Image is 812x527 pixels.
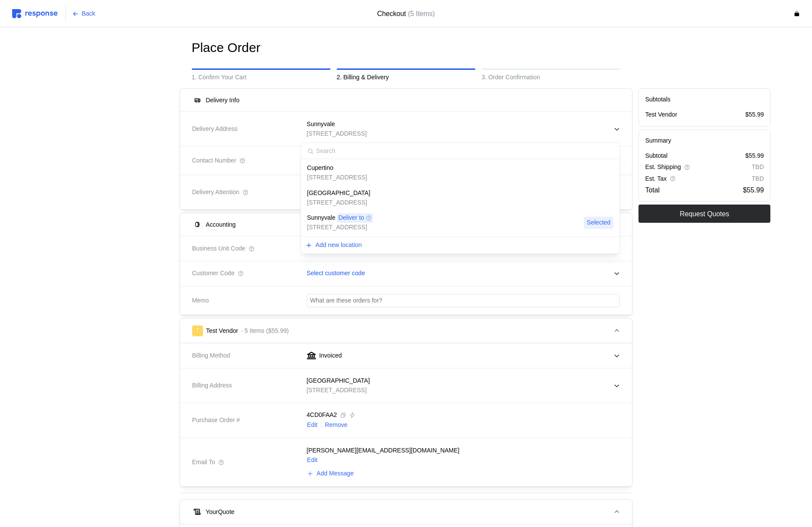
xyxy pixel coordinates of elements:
[645,95,764,104] h5: Subtotals
[752,163,764,172] p: TBD
[192,188,239,197] span: Delivery Attention
[587,218,610,228] p: Selected
[192,156,236,166] span: Contact Number
[206,96,239,105] h5: Delivery Info
[745,110,764,120] p: $55.99
[180,500,632,524] button: YourQuote
[325,420,347,430] p: Remove
[645,151,667,161] p: Subtotal
[192,39,261,56] h1: Place Order
[307,189,370,198] p: [GEOGRAPHIC_DATA]
[241,326,289,336] p: · 5 Items ($55.99)
[752,174,764,184] p: TBD
[317,469,354,478] p: Add Message
[307,198,370,208] p: [STREET_ADDRESS]
[192,73,331,82] p: 1. Confirm Your Cart
[338,213,364,223] p: Deliver to
[307,129,367,139] p: [STREET_ADDRESS]
[307,420,318,430] p: Edit
[206,507,234,517] h5: Your Quote
[301,143,620,159] input: Search
[743,185,764,195] p: $55.99
[206,220,236,229] h5: Accounting
[196,326,200,336] p: T
[305,240,362,250] button: Add new location
[307,386,370,395] p: [STREET_ADDRESS]
[307,213,335,223] p: Sunnyvale
[307,269,365,278] p: Select customer code
[82,9,95,19] p: Back
[307,376,370,386] p: [GEOGRAPHIC_DATA]
[307,173,367,182] p: [STREET_ADDRESS]
[645,136,764,145] h5: Summary
[307,455,318,465] p: Edit
[307,468,354,479] button: Add Message
[12,9,58,18] img: svg%3e
[408,10,435,17] span: (5 Items)
[192,381,232,390] span: Billing Address
[307,223,373,232] p: [STREET_ADDRESS]
[180,343,632,486] div: TTest Vendor· 5 Items ($55.99)
[315,241,362,250] p: Add new location
[307,410,337,420] p: 4CD0FAA2
[310,294,617,307] input: What are these orders for?
[192,244,246,254] span: Business Unit Code
[307,420,318,430] button: Edit
[319,351,342,361] p: Invoiced
[192,269,235,278] span: Customer Code
[645,174,667,184] p: Est. Tax
[307,446,463,455] p: [PERSON_NAME][EMAIL_ADDRESS][DOMAIN_NAME]
[680,208,729,219] p: Request Quotes
[192,124,238,134] span: Delivery Address
[192,296,209,306] span: Memo
[206,326,238,336] p: Test Vendor
[638,205,770,223] button: Request Quotes
[192,351,230,361] span: Billing Method
[307,120,335,129] p: Sunnyvale
[645,110,677,120] p: Test Vendor
[180,319,632,343] button: TTest Vendor· 5 Items ($55.99)
[192,458,215,467] span: Email To
[645,163,681,172] p: Est. Shipping
[645,185,659,195] p: Total
[192,416,240,425] span: Purchase Order #
[377,8,435,19] h4: Checkout
[337,73,475,82] p: 2. Billing & Delivery
[745,151,764,161] p: $55.99
[324,420,348,430] button: Remove
[307,163,334,173] p: Cupertino
[481,73,620,82] p: 3. Order Confirmation
[307,455,318,465] button: Edit
[67,6,100,22] button: Back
